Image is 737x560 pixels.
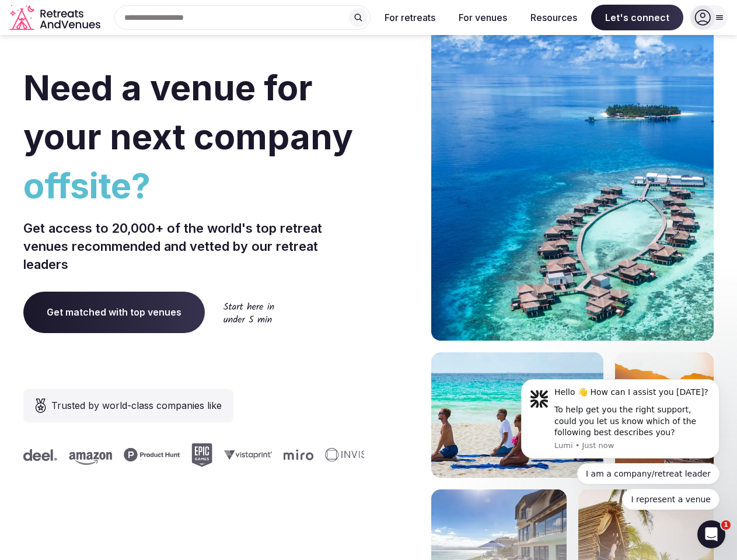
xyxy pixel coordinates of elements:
svg: Epic Games company logo [188,443,209,467]
svg: Invisible company logo [322,448,386,462]
svg: Vistaprint company logo [221,450,269,460]
svg: Miro company logo [281,449,310,460]
span: Let's connect [591,5,683,30]
a: Visit the homepage [9,5,103,31]
a: Get matched with top venues [23,292,205,332]
img: yoga on tropical beach [431,352,603,478]
button: Resources [521,5,586,30]
svg: Retreats and Venues company logo [9,5,103,31]
svg: Deel company logo [20,449,54,461]
button: For retreats [375,5,445,30]
span: Need a venue for your next company [23,66,353,157]
iframe: Intercom notifications message [504,315,737,528]
span: offsite? [23,161,364,210]
img: Start here in under 5 min [223,302,274,323]
p: Get access to 20,000+ of the world's top retreat venues recommended and vetted by our retreat lea... [23,219,364,273]
button: For venues [449,5,516,30]
iframe: Intercom live chat [697,520,725,548]
span: Trusted by world-class companies like [51,398,222,412]
span: 1 [721,520,731,530]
